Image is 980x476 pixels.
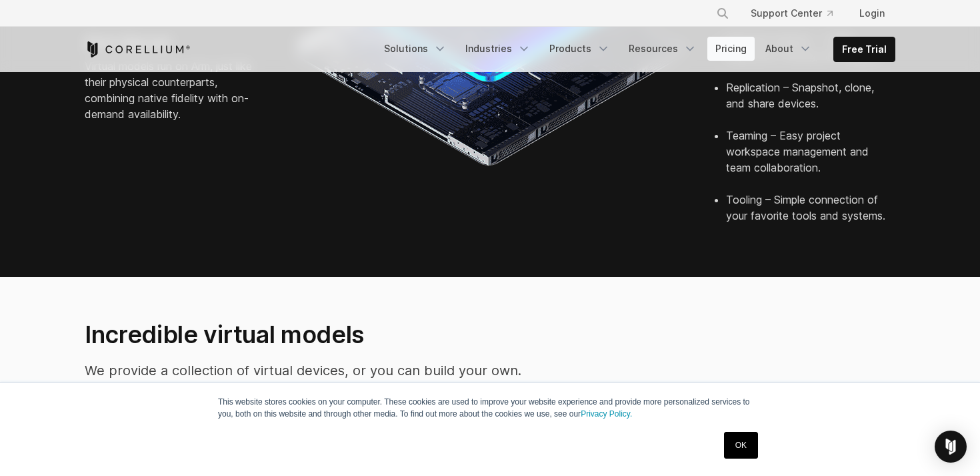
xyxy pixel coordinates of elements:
a: Support Center [740,1,843,25]
div: Navigation Menu [700,1,895,25]
div: Open Intercom Messenger [935,431,967,463]
a: Industries [457,37,539,61]
p: We provide a collection of virtual devices, or you can build your own. [85,361,616,381]
h2: Incredible virtual models [85,320,616,349]
div: Navigation Menu [376,37,895,62]
a: OK [724,432,758,459]
a: Pricing [707,37,755,61]
p: This website stores cookies on your computer. These cookies are used to improve your website expe... [218,396,762,420]
a: About [757,37,820,61]
p: Virtual models run on Arm, just like their physical counterparts, combining native fidelity with ... [85,58,267,122]
a: Products [541,37,618,61]
a: Corellium Home [85,41,191,57]
li: Tooling – Simple connection of your favorite tools and systems. [726,192,895,224]
li: Replication – Snapshot, clone, and share devices. [726,79,895,128]
a: Free Trial [834,37,895,61]
a: Resources [621,37,705,61]
a: Login [849,1,895,25]
a: Solutions [376,37,455,61]
a: Privacy Policy. [581,409,632,419]
button: Search [711,1,735,25]
li: Teaming – Easy project workspace management and team collaboration. [726,128,895,192]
